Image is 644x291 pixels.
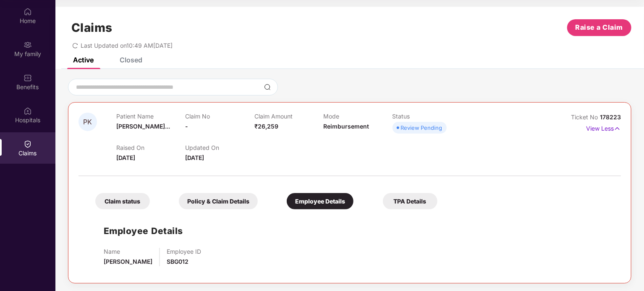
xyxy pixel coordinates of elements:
[71,21,113,35] h1: Claims
[567,19,631,36] button: Raise a Claim
[185,154,204,161] span: [DATE]
[600,113,621,121] span: 178223
[104,224,183,238] h1: Employee Details
[116,154,135,161] span: [DATE]
[116,113,185,120] p: Patient Name
[95,193,150,209] div: Claim status
[104,248,152,255] p: Name
[73,56,94,64] div: Active
[120,56,142,64] div: Closed
[84,118,92,126] span: PK
[24,140,32,148] img: svg+xml;base64,PHN2ZyBpZD0iQ2xhaW0iIHhtbG5zPSJodHRwOi8vd3d3LnczLm9yZy8yMDAwL3N2ZyIgd2lkdGg9IjIwIi...
[571,113,600,121] span: Ticket No
[24,41,32,49] img: svg+xml;base64,PHN2ZyB3aWR0aD0iMjAiIGhlaWdodD0iMjAiIHZpZXdCb3g9IjAgMCAyMCAyMCIgZmlsbD0ibm9uZSIgeG...
[287,193,353,209] div: Employee Details
[401,124,442,132] div: Review Pending
[167,248,201,255] p: Employee ID
[185,123,188,130] span: -
[116,123,170,130] span: [PERSON_NAME]...
[614,124,621,133] img: svg+xml;base64,PHN2ZyB4bWxucz0iaHR0cDovL3d3dy53My5vcmcvMjAwMC9zdmciIHdpZHRoPSIxNyIgaGVpZ2h0PSIxNy...
[179,193,258,209] div: Policy & Claim Details
[185,144,254,151] p: Updated On
[72,42,78,49] span: redo
[323,123,369,130] span: Reimbursement
[264,84,271,90] img: svg+xml;base64,PHN2ZyBpZD0iU2VhcmNoLTMyeDMyIiB4bWxucz0iaHR0cDovL3d3dy53My5vcmcvMjAwMC9zdmciIHdpZH...
[167,258,188,265] span: SBG012
[185,113,254,120] p: Claim No
[24,8,32,16] img: svg+xml;base64,PHN2ZyBpZD0iSG9tZSIgeG1sbnM9Imh0dHA6Ly93d3cudzMub3JnLzIwMDAvc3ZnIiB3aWR0aD0iMjAiIG...
[116,144,185,151] p: Raised On
[24,107,32,115] img: svg+xml;base64,PHN2ZyBpZD0iSG9zcGl0YWxzIiB4bWxucz0iaHR0cDovL3d3dy53My5vcmcvMjAwMC9zdmciIHdpZHRoPS...
[586,122,621,133] p: View Less
[81,42,173,49] span: Last Updated on 10:49 AM[DATE]
[24,74,32,82] img: svg+xml;base64,PHN2ZyBpZD0iQmVuZWZpdHMiIHhtbG5zPSJodHRwOi8vd3d3LnczLm9yZy8yMDAwL3N2ZyIgd2lkdGg9Ij...
[254,123,278,130] span: ₹26,259
[383,193,437,209] div: TPA Details
[104,258,152,265] span: [PERSON_NAME]
[323,113,392,120] p: Mode
[576,22,623,33] span: Raise a Claim
[254,113,323,120] p: Claim Amount
[393,113,461,120] p: Status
